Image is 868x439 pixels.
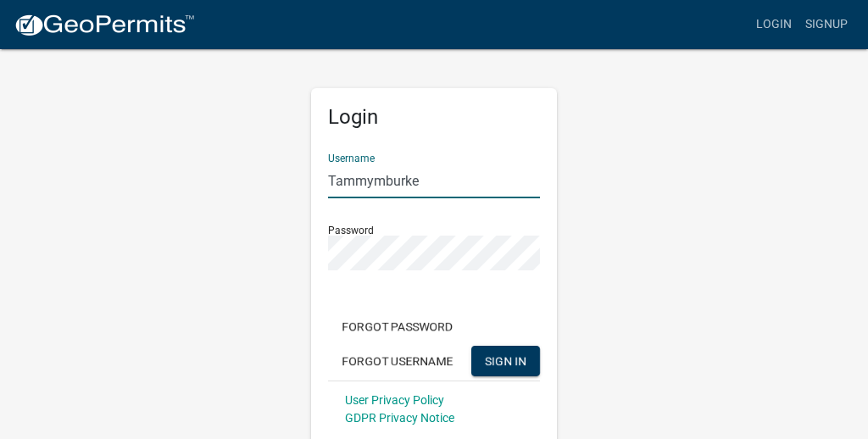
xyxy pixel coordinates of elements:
[345,393,444,407] a: User Privacy Policy
[471,346,540,376] button: SIGN IN
[749,8,798,41] a: Login
[328,346,466,376] button: Forgot Username
[798,8,854,41] a: Signup
[485,353,526,367] span: SIGN IN
[328,105,540,130] h5: Login
[345,411,454,425] a: GDPR Privacy Notice
[328,311,466,342] button: Forgot Password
